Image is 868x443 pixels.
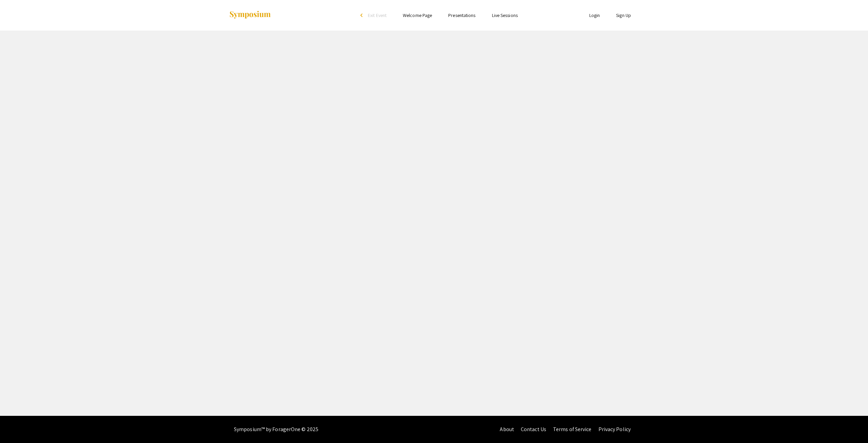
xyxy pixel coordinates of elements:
[553,426,592,433] a: Terms of Service
[492,12,518,18] a: Live Sessions
[448,12,475,18] a: Presentations
[360,13,364,17] div: arrow_back_ios
[616,12,631,18] a: Sign Up
[234,416,318,443] div: Symposium™ by ForagerOne © 2025
[403,12,432,18] a: Welcome Page
[500,426,514,433] a: About
[589,12,600,18] a: Login
[229,11,271,20] img: Symposium by ForagerOne
[521,426,546,433] a: Contact Us
[368,12,387,18] span: Exit Event
[598,426,631,433] a: Privacy Policy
